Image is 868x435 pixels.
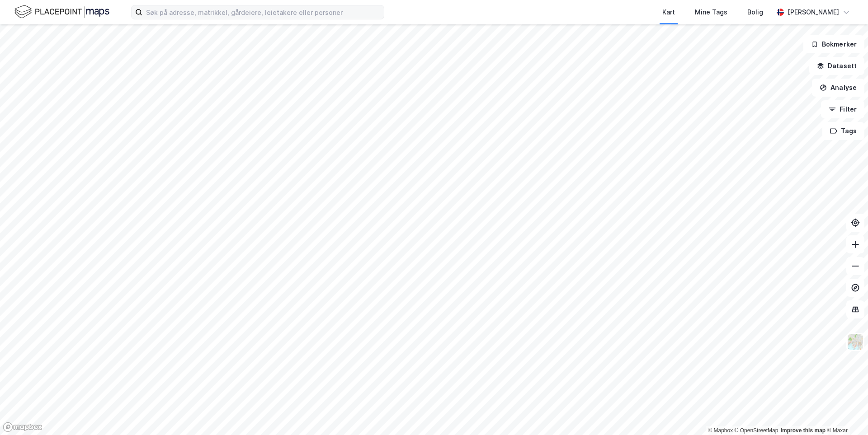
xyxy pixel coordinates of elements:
div: Kontrollprogram for chat [823,392,868,435]
a: Improve this map [781,427,826,434]
button: Bokmerker [803,35,864,53]
a: Mapbox [708,427,733,434]
input: Søk på adresse, matrikkel, gårdeiere, leietakere eller personer [142,5,384,19]
div: [PERSON_NAME] [788,7,839,18]
button: Tags [822,122,864,140]
button: Datasett [809,57,864,75]
a: OpenStreetMap [735,427,778,434]
div: Mine Tags [695,7,727,18]
button: Filter [821,100,864,118]
img: logo.f888ab2527a4732fd821a326f86c7f29.svg [14,4,109,20]
iframe: Chat Widget [823,392,868,435]
button: Analyse [812,79,864,97]
div: Kart [662,7,675,18]
a: Mapbox homepage [3,422,42,432]
img: Z [847,333,864,351]
div: Bolig [747,7,763,18]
